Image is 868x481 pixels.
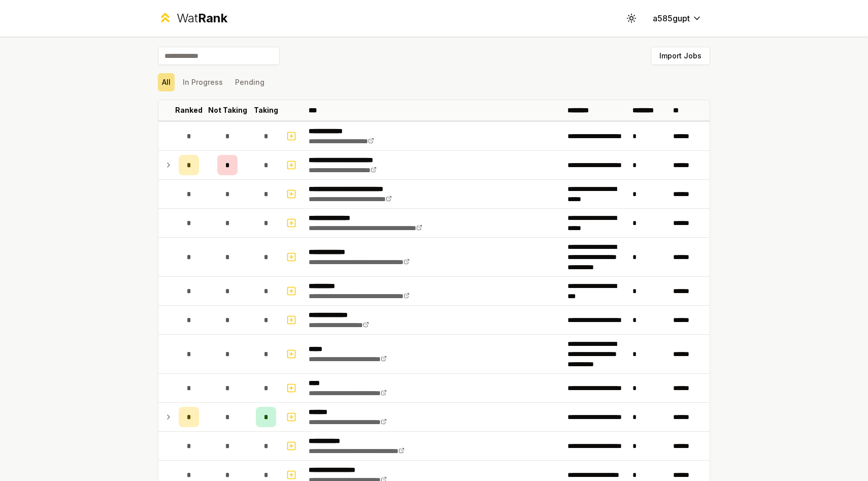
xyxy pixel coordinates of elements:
[653,12,690,24] span: a585gupt
[179,73,227,91] button: In Progress
[254,105,278,115] p: Taking
[198,11,227,25] span: Rank
[158,10,227,26] a: WatRank
[651,47,710,65] button: Import Jobs
[158,73,175,91] button: All
[645,9,710,27] button: a585gupt
[208,105,247,115] p: Not Taking
[177,10,227,26] div: Wat
[231,73,269,91] button: Pending
[175,105,203,115] p: Ranked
